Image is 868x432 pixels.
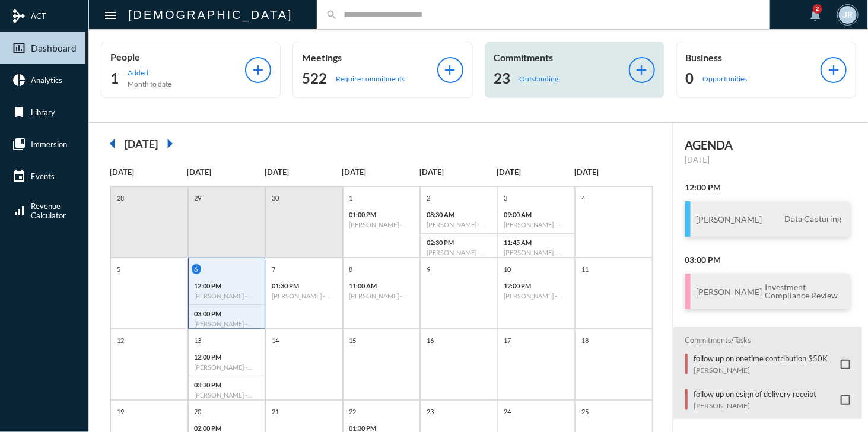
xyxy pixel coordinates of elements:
[272,282,336,290] p: 01:30 PM
[192,406,205,417] p: 20
[685,255,850,265] h2: 03:00 PM
[269,406,282,417] p: 21
[813,4,822,14] div: 2
[424,335,437,345] p: 16
[12,204,26,218] mat-icon: signal_cellular_alt
[12,137,26,151] mat-icon: collections_bookmark
[424,406,437,417] p: 23
[427,221,491,228] h6: [PERSON_NAME] - Review
[302,69,327,88] h2: 522
[762,282,844,301] span: Investment Compliance Review
[12,41,26,55] mat-icon: insert_chart_outlined
[31,43,77,53] span: Dashboard
[110,69,119,88] h2: 1
[494,52,629,63] p: Commitments
[694,389,817,399] p: follow up on esign of delivery receipt
[578,406,592,417] p: 25
[195,310,259,317] p: 03:00 PM
[839,6,857,24] div: JR
[504,292,569,300] h6: [PERSON_NAME] - Review
[12,73,26,87] mat-icon: pie_chart
[114,264,123,274] p: 5
[442,62,459,78] mat-icon: add
[31,171,55,181] span: Events
[501,335,514,345] p: 17
[419,167,497,177] p: [DATE]
[504,249,569,256] h6: [PERSON_NAME] - Action
[578,264,592,274] p: 11
[504,282,569,290] p: 12:00 PM
[272,292,336,300] h6: [PERSON_NAME] - Review
[195,282,259,290] p: 12:00 PM
[269,264,278,274] p: 7
[494,69,511,88] h2: 23
[195,292,259,300] h6: [PERSON_NAME] - Data Capturing
[694,354,828,363] p: follow up on onetime contribution $50K
[346,406,360,417] p: 22
[114,335,127,345] p: 12
[504,211,569,218] p: 09:00 AM
[501,264,514,274] p: 10
[685,336,850,345] h2: Commitments/Tasks
[346,335,360,345] p: 15
[302,52,437,63] p: Meetings
[103,8,117,23] mat-icon: Side nav toggle icon
[349,292,414,300] h6: [PERSON_NAME] - Review
[349,282,414,290] p: 11:00 AM
[12,169,26,183] mat-icon: event
[192,193,205,203] p: 29
[346,264,356,274] p: 8
[694,366,828,374] p: [PERSON_NAME]
[427,249,491,256] h6: [PERSON_NAME] - Investment Compliance Review
[634,62,650,78] mat-icon: add
[269,335,282,345] p: 14
[685,182,850,192] h2: 12:00 PM
[31,75,62,85] span: Analytics
[504,221,569,228] h6: [PERSON_NAME] - Verification
[269,193,282,203] p: 30
[342,167,420,177] p: [DATE]
[110,167,187,177] p: [DATE]
[685,138,850,152] h2: AGENDA
[31,139,67,149] span: Immersion
[694,401,817,410] p: [PERSON_NAME]
[12,9,26,23] mat-icon: mediation
[195,381,259,389] p: 03:30 PM
[501,193,511,203] p: 3
[195,424,259,432] p: 02:00 PM
[685,155,850,164] p: [DATE]
[349,211,414,218] p: 01:00 PM
[114,406,127,417] p: 19
[825,62,842,78] mat-icon: add
[114,193,127,203] p: 28
[346,193,356,203] p: 1
[781,214,844,224] span: Data Capturing
[349,424,414,432] p: 01:30 PM
[501,406,514,417] p: 24
[326,9,338,21] mat-icon: search
[31,107,55,117] span: Library
[12,105,26,119] mat-icon: bookmark
[31,11,46,21] span: ACT
[686,52,821,63] p: Business
[195,363,259,371] h6: [PERSON_NAME] - Data Capturing
[424,264,433,274] p: 9
[192,335,205,345] p: 13
[195,391,259,399] h6: [PERSON_NAME] - Review
[158,132,182,155] mat-icon: arrow_right
[427,239,491,246] p: 02:30 PM
[128,80,171,88] p: Month to date
[427,211,491,218] p: 08:30 AM
[98,3,122,27] button: Toggle sidenav
[686,69,694,88] h2: 0
[125,137,158,150] h2: [DATE]
[578,193,588,203] p: 4
[31,201,66,220] span: Revenue Calculator
[195,320,259,328] h6: [PERSON_NAME] - Investment Compliance Review
[128,68,171,77] p: Added
[101,132,125,155] mat-icon: arrow_left
[504,239,569,246] p: 11:45 AM
[808,8,822,22] mat-icon: notifications
[195,353,259,361] p: 12:00 PM
[697,214,762,224] h3: [PERSON_NAME]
